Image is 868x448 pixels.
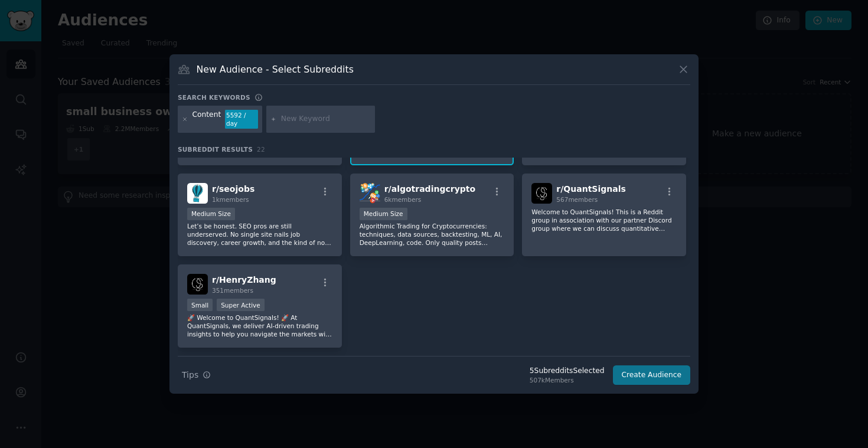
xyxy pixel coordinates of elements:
img: seojobs [187,183,208,204]
span: Tips [182,369,198,381]
span: r/ QuantSignals [556,184,625,194]
button: Tips [178,365,215,385]
span: 1k members [212,196,249,203]
img: algotradingcrypto [360,183,380,204]
div: 5 Subreddit s Selected [530,366,605,377]
div: 5592 / day [225,110,258,129]
span: 6k members [384,196,422,203]
button: Create Audience [613,365,691,385]
h3: Search keywords [178,93,250,102]
img: HenryZhang [187,274,208,295]
span: Subreddit Results [178,145,253,153]
div: Medium Size [360,208,407,220]
div: Small [187,299,213,311]
span: r/ algotradingcrypto [384,184,475,194]
p: Welcome to QuantSignals! This is a Reddit group in association with our partner Discord group whe... [531,208,677,233]
p: Algorithmic Trading for Cryptocurrencies: techniques, data sources, backtesting, ML, AI, DeepLear... [360,222,505,247]
div: 507k Members [530,376,605,384]
span: r/ seojobs [212,184,254,194]
div: Medium Size [187,208,235,220]
span: 22 [257,146,265,153]
input: New Keyword [281,114,371,125]
h3: New Audience - Select Subreddits [197,63,354,76]
img: QuantSignals [531,183,552,204]
span: 567 members [556,196,598,203]
div: Super Active [217,299,265,311]
span: r/ HenryZhang [212,275,276,285]
div: Content [192,110,221,129]
p: Let’s be honest. SEO pros are still underserved. No single site nails job discovery, career growt... [187,222,332,247]
span: 351 members [212,287,253,294]
p: 🚀 Welcome to QuantSignals! 🚀 At QuantSignals, we deliver AI-driven trading insights to help you n... [187,313,332,338]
